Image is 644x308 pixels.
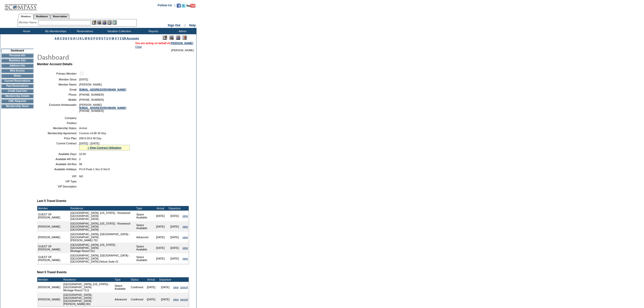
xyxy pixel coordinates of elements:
[37,270,67,274] b: Next 5 Travel Events
[68,37,70,40] a: F
[18,14,34,19] a: Members
[39,168,77,171] td: Available Holidays:
[1,79,33,83] td: Current Reservations
[186,4,195,8] img: Subscribe to our YouTube Channel
[39,83,77,86] td: Member Name:
[153,232,168,243] td: [DATE]
[93,37,95,40] a: P
[19,20,38,25] div: Member Name:
[168,253,182,264] td: [DATE]
[104,37,106,40] a: T
[144,293,158,306] td: [DATE]
[158,277,172,282] td: Departure
[168,24,180,27] a: Sign Out
[82,37,84,40] a: L
[109,37,111,40] a: V
[115,37,117,40] a: X
[1,89,33,93] td: Credit Card Info
[1,59,33,63] td: Business Info
[39,185,77,188] td: VIP Description:
[136,206,153,211] td: Type
[136,243,153,253] td: Space Available
[39,127,77,130] td: Membership Status:
[80,37,82,40] a: K
[79,168,110,171] span: Pri:0 Peak:1 Sec:0 Sel:0
[138,28,167,34] td: Reports
[114,293,130,306] td: Advanced
[183,214,188,217] a: view
[39,98,77,101] td: Mobile:
[79,93,104,96] span: [PHONE_NUMBER]
[171,49,194,52] span: [PERSON_NAME]
[153,221,168,232] td: [DATE]
[182,4,186,8] img: Follow us on Twitter
[1,74,33,78] td: Notes
[37,206,70,211] td: Member
[136,221,153,232] td: Space Available
[79,142,99,145] span: [DATE] - [DATE]
[184,24,186,27] span: ::
[76,37,77,40] a: I
[70,253,136,264] td: [GEOGRAPHIC_DATA], [GEOGRAPHIC_DATA] - [GEOGRAPHIC_DATA] [GEOGRAPHIC_DATA] Deluxe Suite #1
[33,14,50,19] a: Residences
[1,84,33,88] td: Past Reservations
[130,277,144,282] td: Status
[136,253,153,264] td: Space Available
[135,45,142,48] a: Clear
[122,37,139,40] a: ER Accounts
[57,37,59,40] a: B
[186,5,195,8] a: Subscribe to our YouTube Channel
[39,116,77,119] td: Company:
[163,36,167,40] img: Edit Mode
[39,142,77,150] td: Current Contract:
[183,246,188,249] a: view
[79,163,82,166] span: 98
[176,36,180,40] img: Impersonate
[79,152,86,156] span: 22.00
[39,158,77,161] td: Available AR Res:
[60,37,62,40] a: C
[99,37,101,40] a: R
[37,211,70,221] td: GUEST OF [PERSON_NAME]
[79,127,87,130] span: Active
[1,64,33,68] td: Address Info
[37,199,66,203] b: Last 5 Travel Events
[102,20,106,25] img: Impersonate
[168,211,182,221] td: [DATE]
[168,232,182,243] td: [DATE]
[79,88,126,91] a: [EMAIL_ADDRESS][DOMAIN_NAME]
[37,282,61,293] td: [PERSON_NAME]
[37,62,73,66] b: Member Account Details
[177,4,181,8] img: Become our fan on Facebook
[101,37,103,40] a: S
[114,282,130,293] td: Space Available
[73,37,75,40] a: H
[37,243,70,253] td: GUEST OF [PERSON_NAME]
[144,282,158,293] td: [DATE]
[87,146,121,149] a: » View Contract Utilization
[39,78,77,81] td: Member Since:
[70,211,136,221] td: [GEOGRAPHIC_DATA], [US_STATE] - Rosewood [GEOGRAPHIC_DATA] [GEOGRAPHIC_DATA]
[136,232,153,243] td: Advanced
[153,211,168,221] td: [DATE]
[180,298,188,301] a: cancel
[39,175,77,178] td: VIP:
[63,37,65,40] a: D
[171,42,193,45] a: [PERSON_NAME]
[63,282,114,293] td: [GEOGRAPHIC_DATA], [US_STATE] - [GEOGRAPHIC_DATA] Montage Resort 7111
[39,93,77,96] td: Phone:
[79,78,88,81] span: [DATE]
[70,28,99,34] td: Reservations
[39,122,77,125] td: Position:
[120,37,122,40] a: Z
[1,49,33,53] td: Dashboard
[79,83,102,86] span: [PERSON_NAME]
[158,282,172,293] td: [DATE]
[88,37,90,40] a: N
[106,37,108,40] a: U
[153,243,168,253] td: [DATE]
[135,42,193,45] span: You are acting on behalf of:
[180,286,188,289] a: cancel
[37,253,70,264] td: GUEST OF [PERSON_NAME]
[168,243,182,253] td: [DATE]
